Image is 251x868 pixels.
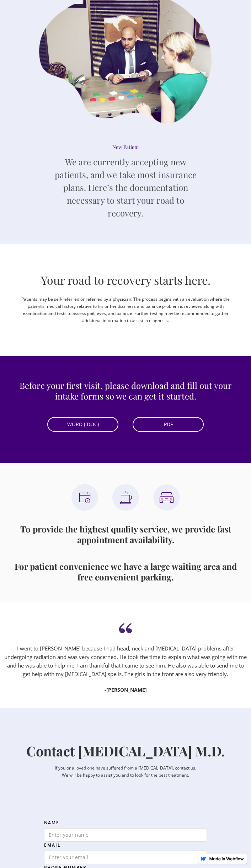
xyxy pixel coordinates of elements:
div: -[PERSON_NAME] [105,686,147,693]
h1: Contact [MEDICAL_DATA] M.D. [7,743,244,759]
a: WORD (.DOC) [47,417,118,432]
h3: Before your first visit, please download and fill out your intake forms so we can get it started. [19,380,232,401]
label: Email [44,842,207,849]
h3: To provide the highest quality service, we provide fast appointment availability. [7,524,244,545]
p: Patients may be self-referred or referred by a physician. The process begins with an evaluation w... [19,296,232,324]
label: Name [44,819,207,826]
input: Enter your name [44,828,207,842]
img: Made in Webflow [209,857,244,861]
h3: For patient convenience we have a large waiting area and free convenient parking. [7,561,244,582]
p: We are currently accepting new patients, and we take most insurance plans. Here’s the documentati... [54,155,197,219]
div: New Patient [72,144,179,151]
p: I went to [PERSON_NAME] because I had head, neck and [MEDICAL_DATA] problems after undergoing rad... [4,644,247,678]
p: If you or a loved one have suffered from a [MEDICAL_DATA], contact us. We will be happy to assist... [7,765,244,779]
a: PDF [133,417,204,432]
input: Enter your email [44,851,207,864]
h2: Your road to recovery starts here. [41,273,210,288]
